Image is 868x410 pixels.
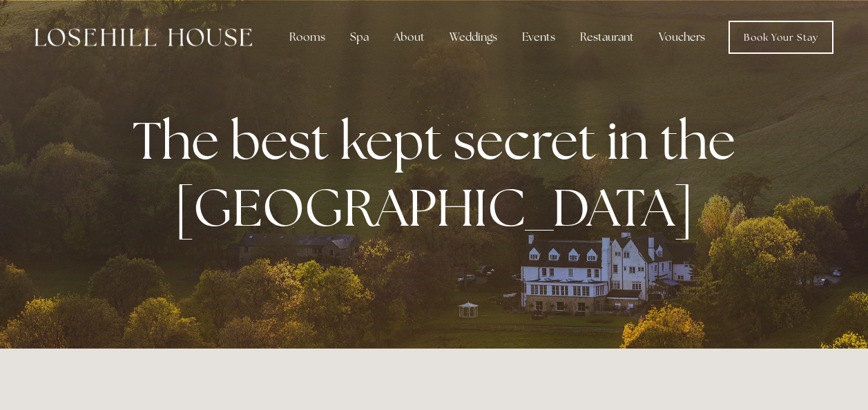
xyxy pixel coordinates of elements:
img: Losehill House [35,28,252,46]
a: Book Your Stay [729,21,833,54]
div: Events [511,23,566,51]
strong: The best kept secret in the [GEOGRAPHIC_DATA] [133,106,746,242]
a: Vouchers [648,23,716,51]
div: Rooms [278,23,336,51]
div: About [383,23,436,51]
div: Spa [339,23,380,51]
div: Restaurant [569,23,645,51]
div: Weddings [438,23,508,51]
